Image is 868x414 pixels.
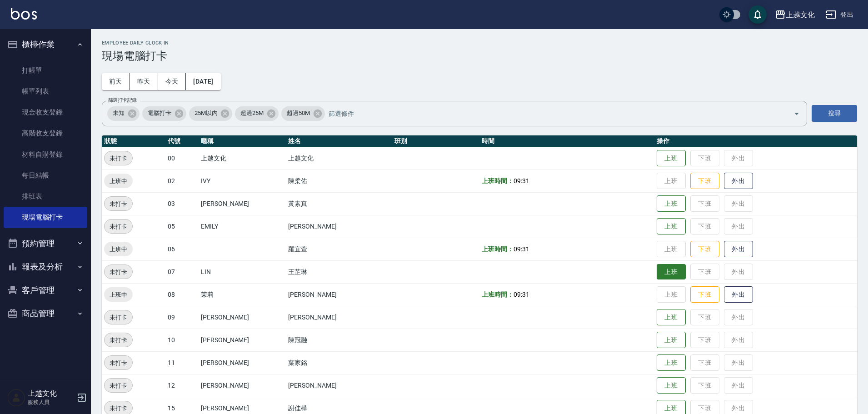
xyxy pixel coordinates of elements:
[657,309,686,326] button: 上班
[4,33,87,56] button: 櫃檯作業
[326,105,778,121] input: 篩選條件
[4,207,87,228] a: 現場電腦打卡
[165,192,199,215] td: 03
[4,144,87,165] a: 材料自購登錄
[130,73,158,90] button: 昨天
[28,398,74,406] p: 服務人員
[189,109,223,118] span: 25M以內
[789,106,804,121] button: Open
[107,109,130,118] span: 未知
[165,329,199,351] td: 10
[4,255,87,279] button: 報表及分析
[107,106,140,121] div: 未知
[189,106,233,121] div: 25M以內
[199,135,286,147] th: 暱稱
[771,5,818,24] button: 上越文化
[165,306,199,329] td: 09
[690,241,719,258] button: 下班
[4,123,87,144] a: 高階收支登錄
[286,238,392,260] td: 羅宜萱
[690,173,719,190] button: 下班
[654,135,857,147] th: 操作
[657,377,686,394] button: 上班
[104,244,133,254] span: 上班中
[105,313,132,322] span: 未打卡
[165,351,199,374] td: 11
[165,215,199,238] td: 05
[514,177,529,185] span: 09:31
[286,170,392,192] td: 陳柔佑
[142,106,186,121] div: 電腦打卡
[104,176,133,186] span: 上班中
[4,102,87,123] a: 現金收支登錄
[4,81,87,102] a: 帳單列表
[657,150,686,167] button: 上班
[286,374,392,397] td: [PERSON_NAME]
[199,215,286,238] td: EMILY
[165,135,199,147] th: 代號
[286,147,392,170] td: 上越文化
[158,73,186,90] button: 今天
[105,154,132,163] span: 未打卡
[105,381,132,390] span: 未打卡
[165,147,199,170] td: 00
[199,283,286,306] td: 茉莉
[657,264,686,280] button: 上班
[105,404,132,413] span: 未打卡
[105,335,132,345] span: 未打卡
[235,106,279,121] div: 超過25M
[4,186,87,207] a: 排班表
[4,302,87,325] button: 商品管理
[165,374,199,397] td: 12
[235,109,269,118] span: 超過25M
[286,215,392,238] td: [PERSON_NAME]
[286,283,392,306] td: [PERSON_NAME]
[786,9,815,20] div: 上越文化
[28,389,74,398] h5: 上越文化
[165,283,199,306] td: 08
[186,73,220,90] button: [DATE]
[286,329,392,351] td: 陳冠融
[199,329,286,351] td: [PERSON_NAME]
[142,109,177,118] span: 電腦打卡
[11,8,37,20] img: Logo
[102,73,130,90] button: 前天
[286,135,392,147] th: 姓名
[199,260,286,283] td: LIN
[105,267,132,277] span: 未打卡
[657,195,686,212] button: 上班
[7,389,25,407] img: Person
[105,222,132,231] span: 未打卡
[812,105,857,122] button: 搜尋
[281,109,315,118] span: 超過50M
[724,173,753,190] button: 外出
[199,374,286,397] td: [PERSON_NAME]
[165,170,199,192] td: 02
[4,279,87,302] button: 客戶管理
[4,60,87,81] a: 打帳單
[4,165,87,186] a: 每日結帳
[482,291,514,298] b: 上班時間：
[105,358,132,368] span: 未打卡
[822,6,857,23] button: 登出
[482,245,514,253] b: 上班時間：
[105,199,132,209] span: 未打卡
[199,306,286,329] td: [PERSON_NAME]
[392,135,479,147] th: 班別
[4,232,87,255] button: 預約管理
[482,177,514,185] b: 上班時間：
[690,286,719,303] button: 下班
[199,147,286,170] td: 上越文化
[199,351,286,374] td: [PERSON_NAME]
[199,192,286,215] td: [PERSON_NAME]
[102,40,857,46] h2: Employee Daily Clock In
[724,241,753,258] button: 外出
[286,192,392,215] td: 黃素真
[286,260,392,283] td: 王芷琳
[286,306,392,329] td: [PERSON_NAME]
[102,50,857,62] h3: 現場電腦打卡
[108,97,137,104] label: 篩選打卡記錄
[479,135,654,147] th: 時間
[657,218,686,235] button: 上班
[102,135,165,147] th: 狀態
